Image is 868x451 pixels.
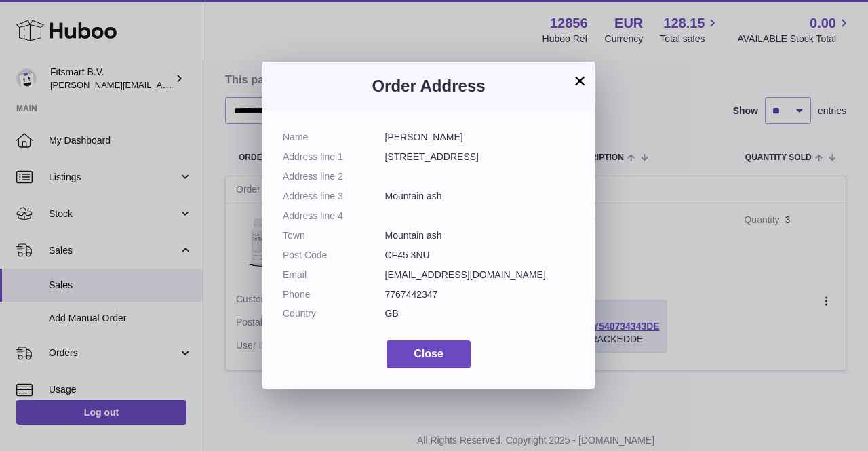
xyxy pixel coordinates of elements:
span: Close [414,348,443,359]
dd: 7767442347 [385,288,575,301]
dt: Name [283,131,385,144]
dt: Country [283,307,385,320]
dd: GB [385,307,575,320]
dt: Address line 3 [283,190,385,203]
dt: Address line 2 [283,170,385,183]
dd: [EMAIL_ADDRESS][DOMAIN_NAME] [385,269,575,281]
dd: [STREET_ADDRESS] [385,151,575,163]
button: Close [387,340,471,368]
dd: Mountain ash [385,190,575,203]
dd: CF45 3NU [385,249,575,262]
button: × [572,73,588,89]
dt: Town [283,229,385,242]
dt: Post Code [283,249,385,262]
dd: Mountain ash [385,229,575,242]
dt: Address line 4 [283,210,385,222]
dt: Address line 1 [283,151,385,163]
dt: Phone [283,288,385,301]
dt: Email [283,269,385,281]
dd: [PERSON_NAME] [385,131,575,144]
h3: Order Address [283,75,574,97]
